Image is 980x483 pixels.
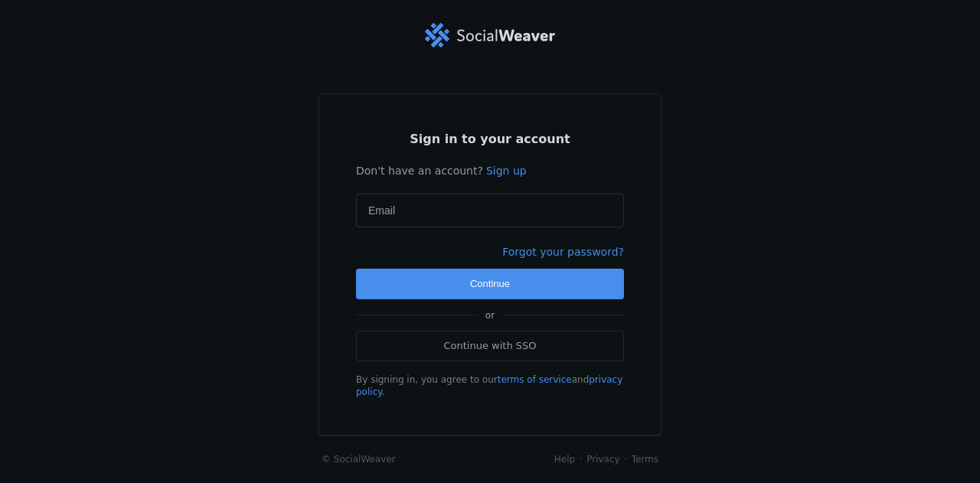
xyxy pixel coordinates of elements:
[586,454,619,465] a: Privacy
[322,452,396,467] a: © SocialWeaver
[470,276,510,292] span: Continue
[368,201,612,220] input: Email
[486,163,527,178] a: Sign up
[478,300,502,331] span: or
[632,454,658,465] a: Terms
[554,454,575,465] a: Help
[410,131,570,148] span: Sign in to your account
[368,201,395,220] mat-label: Email
[575,452,586,467] li: ·
[356,269,624,299] button: Continue
[498,374,572,385] a: terms of service
[620,452,632,467] li: ·
[356,374,624,398] div: By signing in, you agree to our and .
[356,163,483,178] span: Don't have an account?
[356,331,624,361] a: Continue with SSO
[502,246,624,258] a: Forgot your password?
[356,374,622,397] a: privacy policy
